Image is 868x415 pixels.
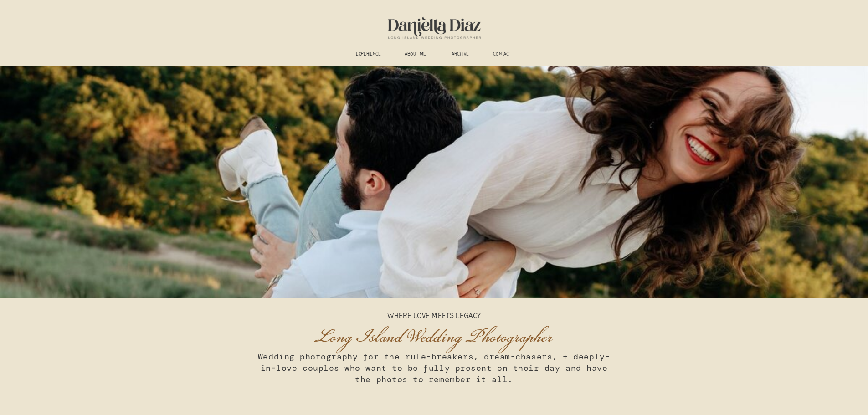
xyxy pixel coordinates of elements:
[488,51,517,58] a: CONTACT
[446,51,475,58] a: ARCHIVE
[251,351,617,386] h3: Wedding photography for the rule-breakers, dream-chasers, + deeply-in-love couples who want to be...
[259,325,610,345] h1: Long Island Wedding Photographer
[352,51,385,58] a: experience
[366,312,503,322] p: Where Love Meets Legacy
[399,51,432,58] a: ABOUT ME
